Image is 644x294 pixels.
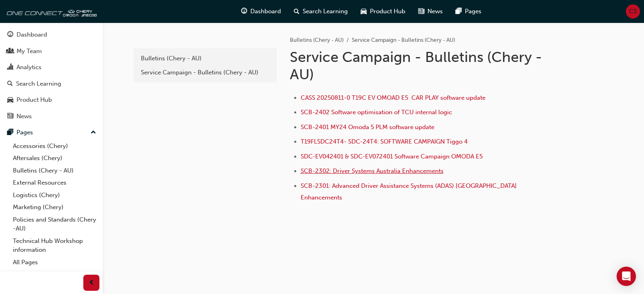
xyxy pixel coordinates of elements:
[301,167,444,175] a: SCB-2302: Driver Systems Australia Enhancements
[301,153,483,160] a: SDC-EV042401 & SDC-EV072401 Software Campaign OMODA E5
[10,164,99,177] a: Bulletins (Chery - AU)
[10,235,99,256] a: Technical Hub Workshop information
[137,51,274,66] a: Bulletins (Chery - AU)
[3,125,99,140] button: Pages
[301,109,452,116] a: SCB-2402 Software optimisation of TCU internal logic
[427,7,443,16] span: News
[412,3,449,20] a: news-iconNews
[17,30,47,39] div: Dashboard
[4,3,97,19] img: oneconnect
[141,54,270,63] div: Bulletins (Chery - AU)
[294,6,299,16] span: search-icon
[17,63,41,72] div: Analytics
[250,7,281,16] span: Dashboard
[17,95,52,105] div: Product Hub
[17,47,42,56] div: My Team
[10,152,99,164] a: Aftersales (Chery)
[370,7,405,16] span: Product Hub
[3,44,99,59] a: My Team
[10,140,99,152] a: Accessories (Chery)
[287,3,354,20] a: search-iconSearch Learning
[17,112,32,121] div: News
[301,94,485,101] a: CASS 20250811-0 T19C EV OMOAD E5 CAR PLAY software update
[7,129,13,136] span: pages-icon
[7,48,13,55] span: people-icon
[352,36,455,45] li: Service Campaign - Bulletins (Chery - AU)
[17,128,33,137] div: Pages
[7,64,13,71] span: chart-icon
[626,4,640,19] button: CS
[10,214,99,235] a: Policies and Standards (Chery -AU)
[301,123,434,131] a: SCB-2401 MY24 Omoda 5 PLM software update
[418,6,424,16] span: news-icon
[3,93,99,107] a: Product Hub
[10,177,99,189] a: External Resources
[449,3,488,20] a: pages-iconPages
[3,109,99,124] a: News
[141,68,270,77] div: Service Campaign - Bulletins (Chery - AU)
[241,6,247,16] span: guage-icon
[465,7,481,16] span: Pages
[137,66,274,80] a: Service Campaign - Bulletins (Chery - AU)
[3,26,99,125] button: DashboardMy TeamAnalyticsSearch LearningProduct HubNews
[10,256,99,269] a: All Pages
[10,189,99,201] a: Logistics (Chery)
[361,6,367,16] span: car-icon
[89,278,95,288] span: prev-icon
[456,6,462,16] span: pages-icon
[3,60,99,75] a: Analytics
[629,7,637,16] span: CS
[10,201,99,214] a: Marketing (Chery)
[290,48,554,83] h1: Service Campaign - Bulletins (Chery - AU)
[7,31,13,39] span: guage-icon
[301,138,468,145] a: T19FLSDC24T4- SDC-24T4: SOFTWARE CAMPAIGN Tiggo 4
[7,97,13,104] span: car-icon
[91,127,96,138] span: up-icon
[303,7,348,16] span: Search Learning
[3,76,99,91] a: Search Learning
[7,80,13,88] span: search-icon
[617,267,636,286] div: Open Intercom Messenger
[16,79,61,88] div: Search Learning
[7,113,13,120] span: news-icon
[3,27,99,42] a: Dashboard
[354,3,412,20] a: car-iconProduct Hub
[301,182,518,201] a: SCB-2301: Advanced Driver Assistance Systems (ADAS) [GEOGRAPHIC_DATA] Enhancements
[235,3,287,20] a: guage-iconDashboard
[290,37,344,43] a: Bulletins (Chery - AU)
